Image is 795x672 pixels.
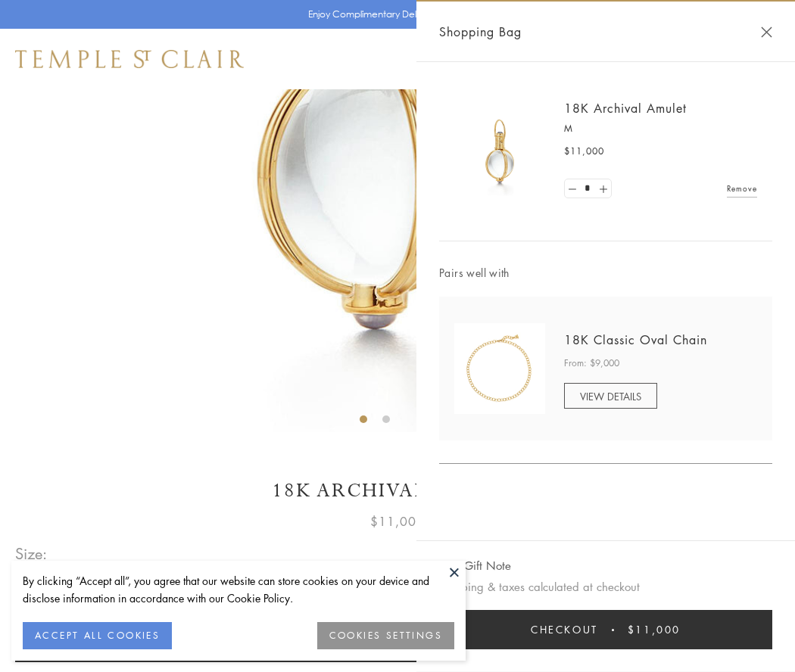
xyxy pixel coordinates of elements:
[23,572,454,607] div: By clicking “Accept all”, you agree that our website can store cookies on your device and disclos...
[439,22,522,42] span: Shopping Bag
[595,179,610,198] a: Set quantity to 2
[564,144,604,159] span: $11,000
[531,621,598,638] span: Checkout
[15,541,48,566] span: Size:
[564,121,757,136] p: M
[317,622,454,649] button: COOKIES SETTINGS
[454,323,545,414] img: N88865-OV18
[564,100,687,117] a: 18K Archival Amulet
[15,478,780,504] h1: 18K Archival Amulet
[564,356,619,371] span: From: $9,000
[15,50,244,68] img: Temple St. Clair
[761,26,772,38] button: Close Shopping Bag
[565,179,580,198] a: Set quantity to 0
[580,389,641,403] span: VIEW DETAILS
[439,264,772,282] span: Pairs well with
[564,383,657,409] a: VIEW DETAILS
[439,556,511,575] button: Add Gift Note
[439,610,772,649] button: Checkout $11,000
[23,622,172,649] button: ACCEPT ALL COOKIES
[454,106,545,197] img: 18K Archival Amulet
[564,331,707,348] a: 18K Classic Oval Chain
[308,7,480,22] p: Enjoy Complimentary Delivery & Returns
[439,577,772,596] p: Shipping & taxes calculated at checkout
[628,621,681,638] span: $11,000
[370,512,425,531] span: $11,000
[727,180,757,197] a: Remove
